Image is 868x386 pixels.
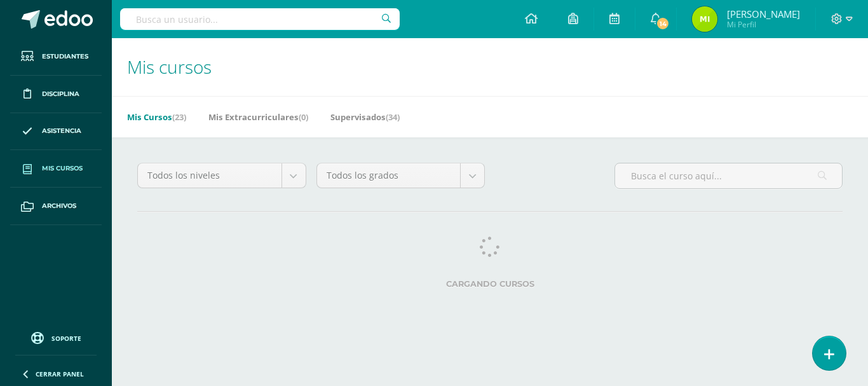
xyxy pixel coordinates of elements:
[10,150,102,188] a: Mis cursos
[127,107,186,127] a: Mis Cursos(23)
[10,188,102,225] a: Archivos
[10,38,102,76] a: Estudiantes
[10,113,102,151] a: Asistencia
[42,89,79,99] span: Disciplina
[42,52,88,62] span: Estudiantes
[656,17,670,31] span: 14
[208,107,308,127] a: Mis Extracurriculares(0)
[386,111,400,123] span: (34)
[727,8,800,20] span: [PERSON_NAME]
[15,329,97,346] a: Soporte
[42,201,76,211] span: Archivos
[137,279,843,289] label: Cargando cursos
[10,76,102,113] a: Disciplina
[727,19,800,30] span: Mi Perfil
[51,334,81,343] span: Soporte
[317,163,485,188] a: Todos los grados
[42,126,81,136] span: Asistencia
[138,163,306,188] a: Todos los niveles
[120,8,400,30] input: Busca un usuario...
[36,369,84,378] span: Cerrar panel
[330,107,400,127] a: Supervisados(34)
[615,163,842,188] input: Busca el curso aquí...
[42,163,83,174] span: Mis cursos
[327,163,451,188] span: Todos los grados
[692,6,717,32] img: ad1c524e53ec0854ffe967ebba5dabc8.png
[172,111,186,123] span: (23)
[127,55,212,79] span: Mis cursos
[147,163,272,188] span: Todos los niveles
[299,111,308,123] span: (0)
